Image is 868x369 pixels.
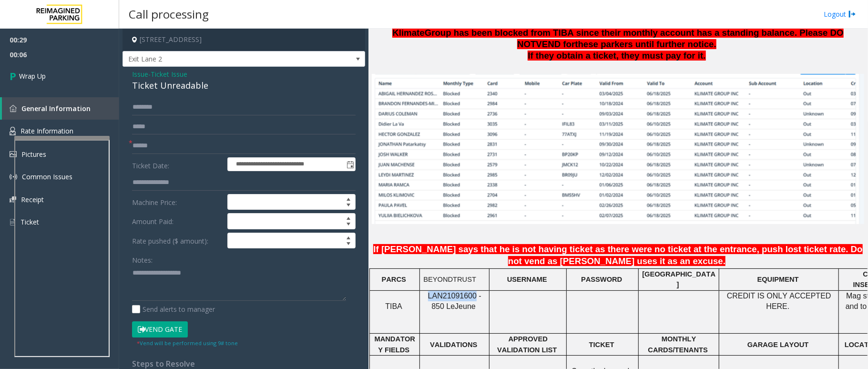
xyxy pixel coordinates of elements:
[497,335,557,353] span: APPROVED VALIDATION LIST
[589,341,614,348] span: TICKET
[10,218,16,226] img: 'icon'
[10,173,17,181] img: 'icon'
[575,39,716,49] span: these parkers until further notice.
[536,39,575,49] span: VEND for
[648,335,708,353] span: MONTHLY CARDS/TENANTS
[375,335,415,353] span: MANDATORY FIELDS
[132,304,215,314] label: Send alerts to manager
[373,244,862,266] span: If [PERSON_NAME] says that he is not having ticket as there were no ticket at the entrance, push ...
[385,302,402,310] span: TIBA
[148,70,187,79] span: -
[581,276,622,283] span: PASSWORD
[342,241,355,248] span: Decrease value
[342,221,355,229] span: Decrease value
[10,105,17,112] img: 'icon'
[21,104,91,113] span: General Information
[345,158,355,171] span: Toggle popup
[130,194,225,210] label: Machine Price:
[10,196,16,203] img: 'icon'
[10,127,16,135] img: 'icon'
[342,214,355,221] span: Increase value
[342,202,355,210] span: Decrease value
[137,339,238,347] small: Vend will be performed using 9# tone
[2,97,119,120] a: General Information
[747,341,809,348] span: GARAGE LAYOUT
[130,213,225,229] label: Amount Paid:
[848,9,856,19] img: logout
[132,321,188,338] button: Vend Gate
[392,28,424,38] span: Klimate
[423,276,476,283] span: BEYONDTRUST
[19,71,46,81] span: Wrap Up
[528,51,705,61] span: If they obtain a ticket, they must pay for it.
[123,51,317,67] span: Exit Lane 2
[757,276,799,283] span: EQUIPMENT
[151,69,187,79] span: Ticket Issue
[372,74,864,225] img: c2ca93138f6b484f8c859405df5a3603.jpg
[342,233,355,241] span: Increase value
[123,29,365,51] h4: [STREET_ADDRESS]
[20,126,73,135] span: Rate Information
[824,9,856,19] a: Logout
[132,79,356,92] div: Ticket Unreadable
[124,2,214,26] h3: Call processing
[132,359,356,369] h4: Steps to Resolve
[727,292,831,310] span: CREDIT IS ONLY ACCEPTED HERE.
[430,341,477,348] span: VALIDATIONS
[10,151,17,157] img: 'icon'
[428,292,481,310] span: LAN21091600 - 850 Le
[642,270,715,288] span: [GEOGRAPHIC_DATA]
[132,69,148,79] span: Issue
[130,233,225,249] label: Rate pushed ($ amount):
[507,276,547,283] span: USERNAME
[132,252,153,265] label: Notes:
[455,302,476,311] span: Jeune
[382,276,406,283] span: PARCS
[130,157,225,172] label: Ticket Date:
[342,195,355,202] span: Increase value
